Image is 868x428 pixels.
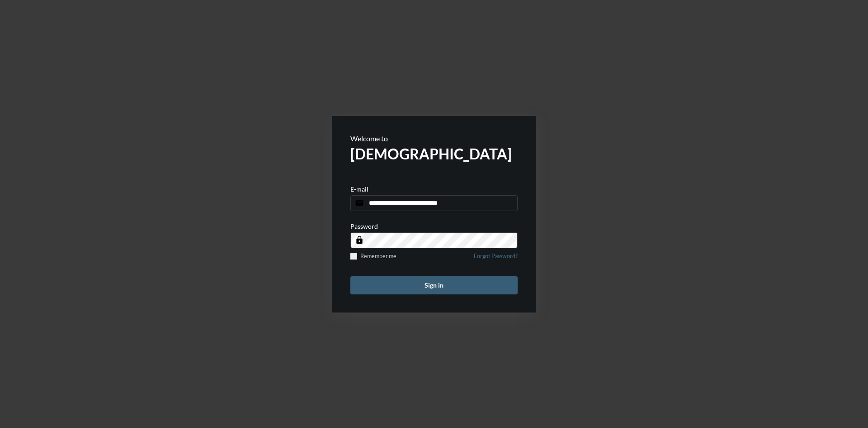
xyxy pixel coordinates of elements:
[350,145,518,163] h2: [DEMOGRAPHIC_DATA]
[474,253,518,265] a: Forgot Password?
[350,185,368,193] p: E-mail
[350,134,518,143] p: Welcome to
[350,276,518,294] button: Sign in
[350,222,378,230] p: Password
[350,253,396,260] label: Remember me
